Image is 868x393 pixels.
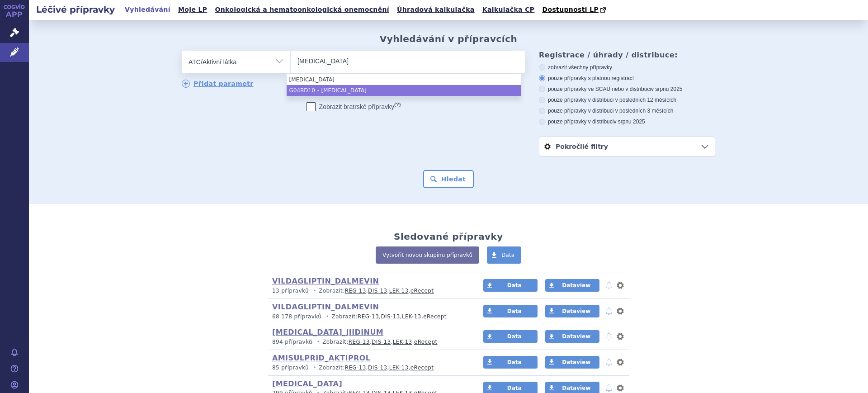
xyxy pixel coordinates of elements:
p: Zobrazit: , , , [272,338,466,346]
span: Dostupnosti LP [542,6,599,13]
label: pouze přípravky s platnou registrací [539,75,715,82]
span: Dataview [562,385,590,391]
h3: Registrace / úhrady / distribuce: [539,51,715,59]
a: Dataview [545,356,599,369]
a: Vytvořit novou skupinu přípravků [376,246,479,264]
p: Zobrazit: , , , [272,364,466,372]
button: notifikace [604,331,613,342]
button: notifikace [604,306,613,317]
a: REG-13 [345,288,366,294]
span: Dataview [562,282,590,289]
h2: Léčivé přípravky [29,3,122,16]
i: • [311,364,319,372]
h2: Vyhledávání v přípravcích [380,33,518,44]
a: Onkologická a hematoonkologická onemocnění [212,4,392,16]
li: G04BD10 – [MEDICAL_DATA] [287,85,521,96]
span: Data [507,308,522,314]
p: Zobrazit: , , , [272,313,466,321]
li: [MEDICAL_DATA] [287,74,521,85]
span: Data [507,333,522,340]
a: Data [483,330,538,343]
a: REG-13 [349,339,370,345]
label: pouze přípravky v distribuci v posledních 12 měsících [539,96,715,104]
label: pouze přípravky ve SCAU nebo v distribuci [539,85,715,93]
span: Dataview [562,333,590,340]
p: Zobrazit: , , , [272,287,466,295]
a: Data [483,279,538,292]
a: Data [483,356,538,369]
a: VILDAGLIPTIN_DALMEVIN [272,303,379,311]
span: 894 přípravků [272,339,312,345]
a: DIS-13 [368,365,387,371]
button: nastavení [616,331,625,342]
button: notifikace [604,357,613,368]
a: eRecept [410,288,434,294]
a: LEK-13 [389,365,409,371]
span: Data [507,385,522,391]
a: Data [483,305,538,317]
a: LEK-13 [402,313,421,320]
a: Přidat parametr [182,80,254,88]
a: Dataview [545,279,599,292]
a: VILDAGLIPTIN_DALMEVIN [272,277,379,285]
a: LEK-13 [393,339,412,345]
label: zobrazit všechny přípravky [539,64,715,71]
a: DIS-13 [381,313,400,320]
button: Hledat [423,170,474,188]
a: Dataview [545,330,599,343]
label: pouze přípravky v distribuci [539,118,715,125]
a: [MEDICAL_DATA]_JIIDINUM [272,328,383,336]
i: • [314,338,322,346]
span: Data [507,359,522,365]
a: REG-13 [358,313,379,320]
a: [MEDICAL_DATA] [272,379,342,388]
i: • [324,313,332,321]
a: Dostupnosti LP [539,4,610,16]
span: 68 178 přípravků [272,313,321,320]
span: Data [507,282,522,289]
a: Vyhledávání [122,4,173,16]
span: Dataview [562,308,590,314]
i: • [311,287,319,295]
span: 85 přípravků [272,365,309,371]
span: Data [501,252,514,258]
a: AMISULPRID_AKTIPROL [272,354,370,362]
a: DIS-13 [372,339,391,345]
label: Zobrazit bratrské přípravky [307,102,401,111]
a: LEK-13 [389,288,409,294]
a: REG-13 [345,365,366,371]
span: v srpnu 2025 [651,86,682,92]
label: pouze přípravky v distribuci v posledních 3 měsících [539,107,715,114]
a: Pokročilé filtry [539,137,715,156]
button: notifikace [604,280,613,291]
h2: Sledované přípravky [394,231,503,242]
a: eRecept [423,313,447,320]
a: Dataview [545,305,599,317]
span: Dataview [562,359,590,365]
span: v srpnu 2025 [613,118,645,125]
a: eRecept [414,339,438,345]
a: Data [487,246,521,264]
button: nastavení [616,357,625,368]
a: Kalkulačka CP [480,4,538,16]
button: nastavení [616,280,625,291]
span: 13 přípravků [272,288,309,294]
a: Úhradová kalkulačka [394,4,477,16]
button: nastavení [616,306,625,317]
a: eRecept [410,365,434,371]
a: DIS-13 [368,288,387,294]
a: Moje LP [175,4,210,16]
abbr: (?) [394,102,401,108]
